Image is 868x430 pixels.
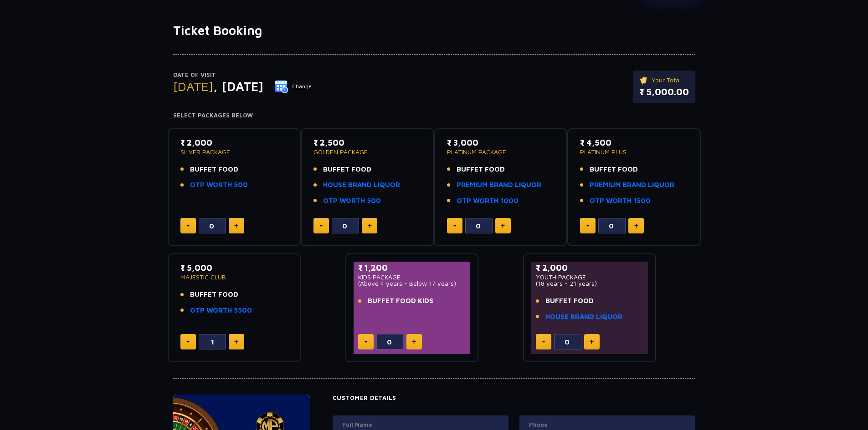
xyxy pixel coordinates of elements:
span: BUFFET FOOD [323,164,371,175]
a: OTP WORTH 1500 [590,196,651,206]
h4: Customer Details [333,395,695,402]
a: OTP WORTH 5500 [190,305,252,316]
button: Change [274,79,312,94]
span: BUFFET FOOD [190,289,238,300]
img: plus [501,223,505,228]
p: ₹ 1,200 [358,262,466,274]
img: minus [187,225,190,227]
img: minus [586,225,589,227]
img: minus [187,341,190,343]
img: plus [634,223,638,228]
span: [DATE] [173,79,213,94]
span: BUFFET FOOD [457,164,505,175]
span: BUFFET FOOD [590,164,638,175]
p: KIDS PACKAGE [358,274,466,280]
img: plus [234,223,238,228]
img: ticket [639,75,649,85]
img: plus [590,339,594,344]
img: plus [368,223,372,228]
span: BUFFET FOOD [190,164,238,175]
p: ₹ 2,500 [313,137,421,149]
p: ₹ 2,000 [536,262,644,274]
p: MAJESTIC CLUB [180,274,288,280]
label: Full Name [342,420,499,430]
p: ₹ 5,000.00 [639,85,689,99]
a: OTP WORTH 500 [323,196,381,206]
label: Phone [529,420,686,430]
p: PLATINUM PLUS [580,149,688,155]
p: PLATINUM PACKAGE [447,149,555,155]
a: OTP WORTH 1000 [457,196,519,206]
img: minus [453,225,456,227]
a: PREMIUM BRAND LIQUOR [590,180,674,190]
a: PREMIUM BRAND LIQUOR [457,180,541,190]
p: SILVER PACKAGE [180,149,288,155]
p: ₹ 3,000 [447,137,555,149]
img: minus [365,341,367,343]
span: , [DATE] [213,79,263,94]
p: ₹ 2,000 [180,137,288,149]
span: BUFFET FOOD KIDS [368,296,433,306]
p: Date of Visit [173,71,312,80]
h1: Ticket Booking [173,23,695,38]
p: ₹ 4,500 [580,137,688,149]
p: ₹ 5,000 [180,262,288,274]
span: BUFFET FOOD [545,296,594,306]
p: (Above 4 years - Below 17 years) [358,280,466,287]
p: Your Total [639,75,689,85]
a: HOUSE BRAND LIQUOR [323,180,400,190]
p: (18 years - 21 years) [536,280,644,287]
p: YOUTH PACKAGE [536,274,644,280]
img: plus [234,339,238,344]
img: plus [412,339,416,344]
img: minus [542,341,545,343]
a: OTP WORTH 500 [190,180,248,190]
p: GOLDEN PACKAGE [313,149,421,155]
img: minus [320,225,323,227]
h4: Select Packages Below [173,112,695,119]
a: HOUSE BRAND LIQUOR [545,312,622,322]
